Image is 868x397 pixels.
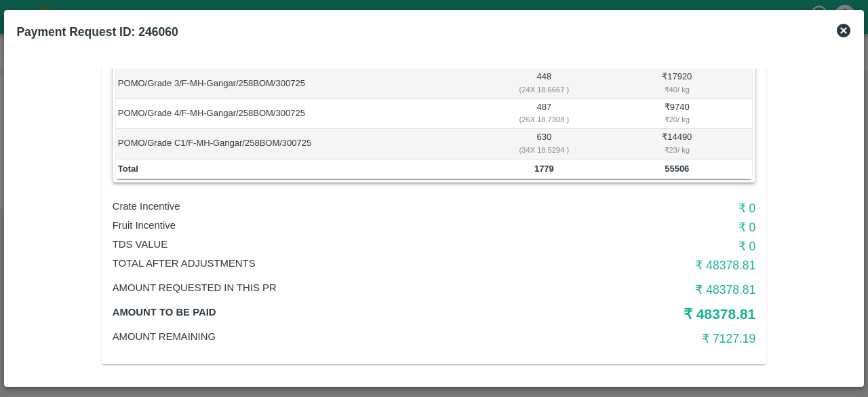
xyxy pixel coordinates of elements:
[489,113,599,126] div: ( 26 X 18.7308 )
[604,113,750,126] div: ₹ 20 / kg
[604,144,750,156] div: ₹ 23 / kg
[487,99,602,129] td: 487
[113,280,541,295] p: Amount Requested in this PR
[601,99,752,129] td: ₹ 9740
[489,144,599,156] div: ( 34 X 18.5294 )
[541,237,755,256] h6: ₹ 0
[541,305,755,324] h5: ₹ 48378.81
[116,129,487,159] td: POMO/Grade C1/F-MH-Gangar/258BOM/300725
[113,237,541,252] p: TDS VALUE
[534,164,554,174] b: 1779
[541,199,755,218] h6: ₹ 0
[487,69,602,98] td: 448
[541,329,755,348] h6: ₹ 7127.19
[541,280,755,299] h6: ₹ 48378.81
[16,25,178,39] b: Payment Request ID: 246060
[118,164,138,174] b: Total
[665,164,689,174] b: 55506
[541,256,755,275] h6: ₹ 48378.81
[601,129,752,159] td: ₹ 14490
[604,83,750,96] div: ₹ 40 / kg
[113,218,541,233] p: Fruit Incentive
[113,199,541,214] p: Crate Incentive
[113,329,541,344] p: Amount Remaining
[541,218,755,237] h6: ₹ 0
[116,69,487,98] td: POMO/Grade 3/F-MH-Gangar/258BOM/300725
[489,83,599,96] div: ( 24 X 18.6667 )
[113,305,541,320] p: Amount to be paid
[113,256,541,271] p: Total After adjustments
[116,99,487,129] td: POMO/Grade 4/F-MH-Gangar/258BOM/300725
[487,129,602,159] td: 630
[601,69,752,98] td: ₹ 17920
